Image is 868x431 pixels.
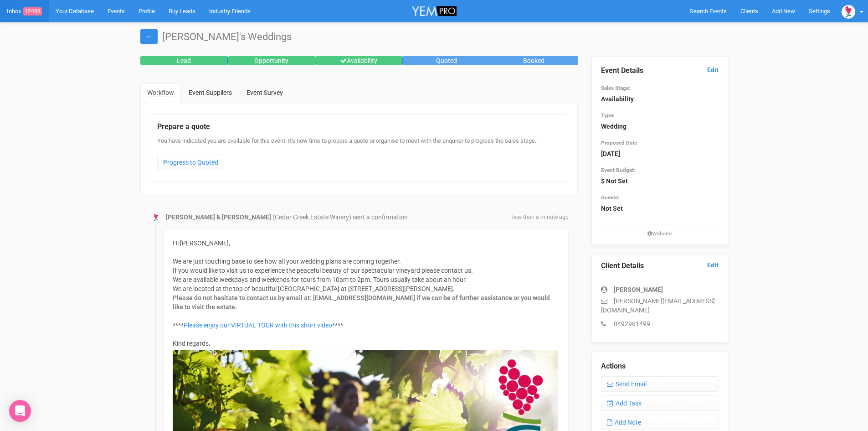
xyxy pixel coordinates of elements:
a: Add Note [601,415,719,430]
div: You have indicated you are available for this event. It's now time to prepare a quote or organise... [157,137,561,175]
strong: [DATE] [601,150,620,157]
legend: Event Details [601,66,719,76]
div: Quoted [403,56,490,65]
span: (Cedar Creek Estate Winery) sent a confirmation [272,213,408,221]
span: Clients [740,8,758,15]
strong: Wedding [601,123,627,130]
div: Open Intercom Messenger [9,400,31,422]
legend: Actions [601,361,719,372]
strong: [PERSON_NAME] [614,286,663,293]
span: Add New [772,8,795,15]
a: Workflow [140,83,181,103]
p: 0492961499 [601,319,719,328]
h1: [PERSON_NAME]'s Weddings [140,31,728,42]
span: 12488 [23,7,42,16]
small: Type: [601,112,614,119]
span: less than a minute ago [512,213,569,221]
small: Event Budget: [601,167,635,173]
a: ← [140,29,158,44]
small: Sales Stage: [601,85,630,91]
a: Edit [707,261,719,270]
a: Add Task [601,395,719,411]
small: Proposed Date [601,140,637,146]
a: Send Email [601,376,719,392]
small: Guests: [601,194,619,201]
legend: Client Details [601,261,719,271]
div: Lead [140,56,228,65]
a: Edit [707,66,719,74]
strong: $ Not Set [601,177,628,185]
div: Availability [315,56,403,65]
p: [PERSON_NAME][EMAIL_ADDRESS][DOMAIN_NAME] [601,296,719,315]
strong: Availability [601,95,634,103]
small: Website [601,230,719,238]
img: open-uri20190322-4-14wp8y4 [151,213,160,222]
strong: Please do not hesitate to contact us by email at: [EMAIL_ADDRESS][DOMAIN_NAME] if we can be of fu... [173,294,550,311]
a: Event Survey [240,83,290,102]
img: open-uri20190322-4-14wp8y4 [842,5,855,19]
a: Progress to Quoted [157,155,224,170]
legend: Prepare a quote [157,122,561,132]
a: Please enjoy our VIRTUAL TOUR with this short video [184,322,332,329]
div: Opportunity [228,56,315,65]
strong: Not Set [601,205,623,212]
strong: [PERSON_NAME] & [PERSON_NAME] [166,213,271,221]
span: Search Events [690,8,727,15]
a: Event Suppliers [182,83,239,102]
div: Booked [490,56,578,65]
